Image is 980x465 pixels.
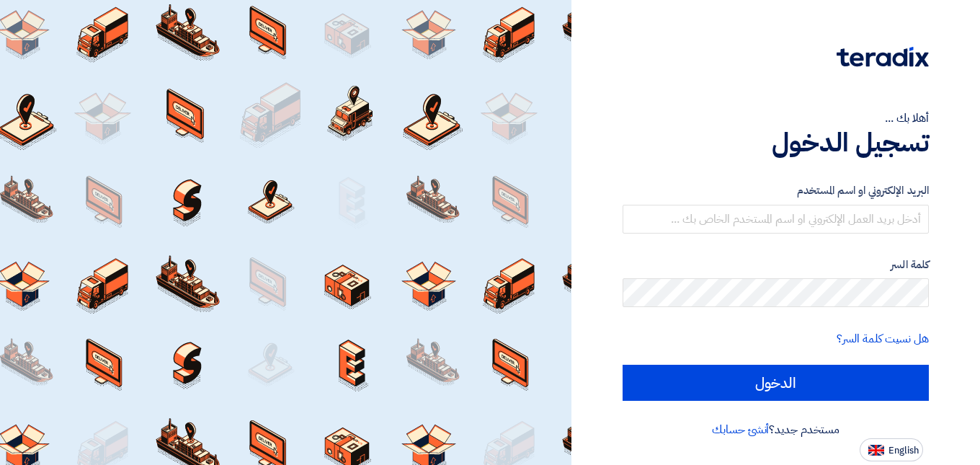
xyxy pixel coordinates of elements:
h1: تسجيل الدخول [623,127,929,159]
a: هل نسيت كلمة السر؟ [837,330,929,347]
input: الدخول [623,365,929,401]
button: English [860,438,923,461]
label: البريد الإلكتروني او اسم المستخدم [623,182,929,199]
div: مستخدم جديد؟ [623,421,929,438]
a: أنشئ حسابك [712,421,769,438]
span: English [888,446,919,456]
img: en-US.png [868,445,884,456]
input: أدخل بريد العمل الإلكتروني او اسم المستخدم الخاص بك ... [623,205,929,234]
img: Teradix logo [837,47,929,67]
div: أهلا بك ... [623,110,929,127]
label: كلمة السر [623,257,929,273]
